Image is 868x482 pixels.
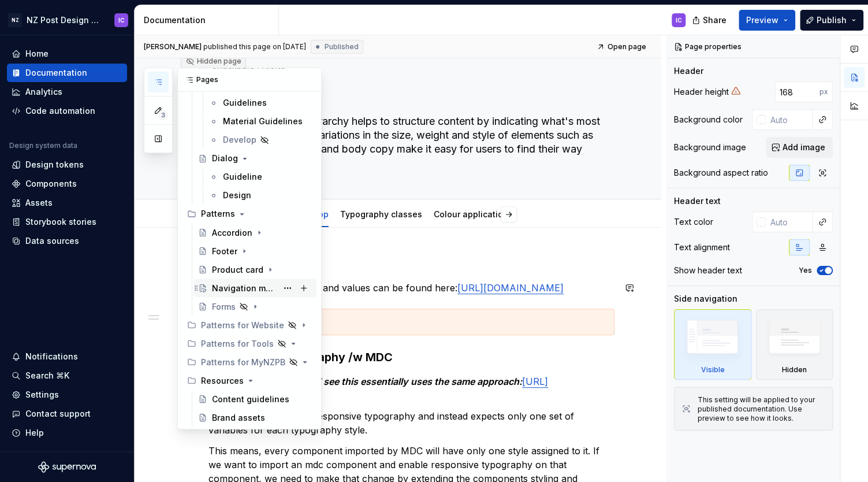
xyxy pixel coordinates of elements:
[25,351,78,362] div: Notifications
[2,8,132,32] button: NZNZ Post Design SystemIC
[212,153,238,164] div: Dialog
[201,319,284,331] div: Patterns for Website
[25,159,84,170] div: Design tokens
[193,242,316,260] a: Footer
[674,216,713,228] div: Text color
[25,389,59,401] div: Settings
[739,10,795,31] button: Preview
[7,213,127,231] a: Storybook stories
[204,131,316,149] a: Develop
[674,309,751,380] div: Visible
[336,202,427,226] div: Typography classes
[38,461,96,473] svg: Supernova Logo
[201,356,285,368] div: Patterns for MyNZPB
[25,48,49,60] div: Home
[223,97,267,109] div: Guidelines
[7,385,127,404] a: Settings
[701,365,724,375] div: Visible
[185,57,241,66] div: Hidden page
[674,265,742,276] div: Show header text
[208,376,522,387] em: Note: MaterialUI devs will see this essentially uses the same approach:
[25,197,53,209] div: Assets
[201,375,244,386] div: Resources
[212,393,289,405] div: Content guidelines
[25,427,44,439] div: Help
[25,105,95,117] div: Code automation
[193,149,316,168] a: Dialog
[193,408,316,427] a: Brand assets
[158,110,167,120] span: 3
[206,112,612,171] textarea: Clear typographical hierarchy helps to structure content by indicating what's most important to t...
[676,16,682,25] div: IC
[7,175,127,193] a: Components
[212,411,265,423] div: Brand assets
[775,81,819,102] input: Auto
[686,10,734,31] button: Share
[203,42,306,51] div: published this page on [DATE]
[208,255,614,272] h3: SCSS Variables
[429,202,513,226] div: Colour application
[698,395,825,423] div: This setting will be applied to your published documentation. Use preview to see how it looks.
[204,168,316,186] a: Guideline
[674,142,746,153] div: Background image
[182,316,316,334] div: Patterns for Website
[25,370,69,381] div: Search ⌘K
[206,82,612,110] textarea: Typography
[7,194,127,212] a: Assets
[817,14,847,26] span: Publish
[766,137,833,158] button: Add image
[201,208,235,220] div: Patterns
[182,371,316,390] div: Resources
[223,134,256,146] div: Develop
[7,155,127,174] a: Design tokens
[204,112,316,131] a: Material Guidelines
[340,209,422,219] a: Typography classes
[7,347,127,366] button: Notifications
[703,14,727,26] span: Share
[457,282,564,294] a: [URL][DOMAIN_NAME]
[766,109,813,130] input: Auto
[782,365,807,375] div: Hidden
[7,64,127,82] a: Documentation
[25,86,62,98] div: Analytics
[193,297,316,316] a: Forms
[27,14,100,26] div: NZ Post Design System
[208,409,614,437] p: MDC Does not support responsive typography and instead expects only one set of variables for each...
[193,390,316,408] a: Content guidelines
[212,245,237,257] div: Footer
[674,195,721,207] div: Header text
[674,114,743,125] div: Background color
[766,212,813,232] input: Auto
[7,102,127,120] a: Code automation
[7,424,127,442] button: Help
[593,39,651,55] a: Open page
[756,309,833,380] div: Hidden
[674,65,703,77] div: Header
[674,293,737,305] div: Side navigation
[212,264,263,275] div: Product card
[223,171,262,183] div: Guideline
[674,242,730,253] div: Text alignment
[674,167,768,179] div: Background aspect ratio
[819,87,828,97] p: px
[193,279,316,297] a: Navigation menu
[800,10,863,31] button: Publish
[25,235,79,247] div: Data sources
[212,282,277,294] div: Navigation menu
[182,205,316,223] div: Patterns
[178,68,321,91] div: Pages
[9,141,77,150] div: Design system data
[223,190,251,201] div: Design
[7,45,127,63] a: Home
[325,42,359,51] span: Published
[25,216,96,228] div: Storybook stories
[746,14,778,26] span: Preview
[212,301,236,312] div: Forms
[201,338,274,349] div: Patterns for Tools
[608,42,646,51] span: Open page
[204,94,316,112] a: Guidelines
[118,16,125,25] div: IC
[7,232,127,250] a: Data sources
[208,281,614,295] p: Most up to date variables and values can be found here:
[674,86,729,98] div: Header height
